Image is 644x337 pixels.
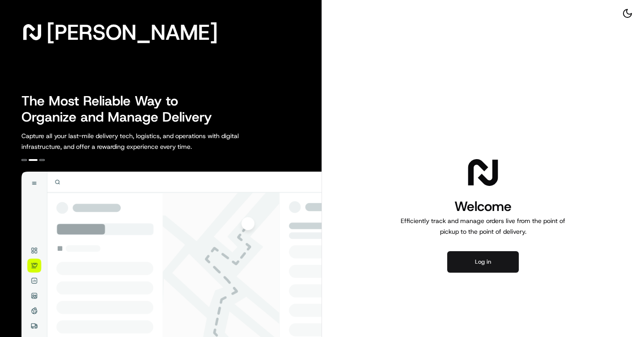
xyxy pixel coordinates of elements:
p: Efficiently track and manage orders live from the point of pickup to the point of delivery. [397,215,569,237]
span: [PERSON_NAME] [47,23,218,41]
h1: Welcome [397,198,569,215]
h2: The Most Reliable Way to Organize and Manage Delivery [21,93,222,125]
button: Log in [447,251,519,273]
p: Capture all your last-mile delivery tech, logistics, and operations with digital infrastructure, ... [21,131,279,152]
